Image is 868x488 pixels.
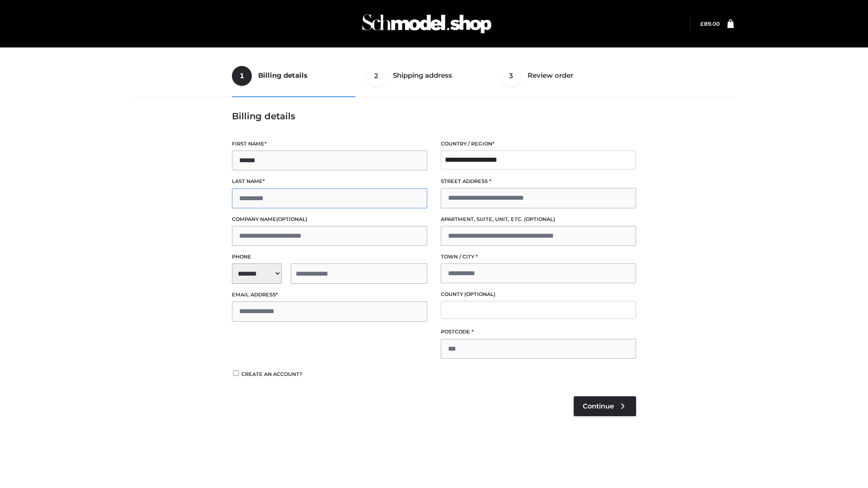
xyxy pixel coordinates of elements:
a: Continue [574,396,636,416]
span: £ [700,20,704,27]
label: Phone [232,253,427,261]
label: Town / City [441,253,636,261]
span: Continue [583,402,614,410]
label: Postcode [441,328,636,336]
h3: Billing details [232,111,636,122]
img: Schmodel Admin 964 [359,6,495,42]
span: (optional) [276,216,307,222]
label: Street address [441,177,636,186]
label: Country / Region [441,140,636,148]
a: £89.00 [700,20,720,27]
label: First name [232,140,427,148]
span: Create an account? [241,371,302,377]
input: Create an account? [232,370,240,376]
span: (optional) [464,291,495,297]
bdi: 89.00 [700,20,720,27]
label: County [441,290,636,299]
label: Apartment, suite, unit, etc. [441,215,636,224]
label: Email address [232,291,427,299]
label: Last name [232,177,427,186]
label: Company name [232,215,427,224]
span: (optional) [524,216,555,222]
